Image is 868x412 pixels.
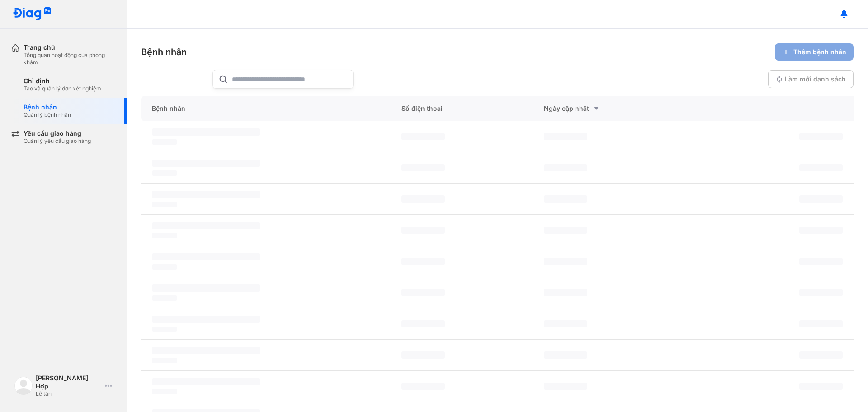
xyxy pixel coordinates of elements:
[799,289,843,296] span: ‌
[141,46,187,58] div: Bệnh nhân
[799,258,843,265] span: ‌
[152,264,177,270] span: ‌
[152,316,260,323] span: ‌
[799,227,843,234] span: ‌
[152,389,177,394] span: ‌
[152,253,260,260] span: ‌
[544,320,587,327] span: ‌
[24,111,71,118] div: Quản lý bệnh nhân
[544,103,665,114] div: Ngày cập nhật
[24,77,101,85] div: Chỉ định
[24,43,116,52] div: Trang chủ
[799,351,843,359] span: ‌
[544,258,587,265] span: ‌
[24,137,91,145] div: Quản lý yêu cầu giao hàng
[799,320,843,327] span: ‌
[544,195,587,203] span: ‌
[799,195,843,203] span: ‌
[152,170,177,176] span: ‌
[544,351,587,359] span: ‌
[544,289,587,296] span: ‌
[401,289,445,296] span: ‌
[141,96,391,121] div: Bệnh nhân
[401,351,445,359] span: ‌
[799,133,843,140] span: ‌
[799,383,843,390] span: ‌
[24,52,116,66] div: Tổng quan hoạt động của phòng khám
[152,378,260,385] span: ‌
[14,377,33,395] img: logo
[152,128,260,136] span: ‌
[36,390,101,398] div: Lễ tân
[152,191,260,198] span: ‌
[775,43,854,61] button: Thêm bệnh nhân
[36,374,101,390] div: [PERSON_NAME] Hợp
[793,48,846,56] span: Thêm bệnh nhân
[152,233,177,238] span: ‌
[544,383,587,390] span: ‌
[152,202,177,207] span: ‌
[391,96,533,121] div: Số điện thoại
[152,358,177,363] span: ‌
[152,327,177,332] span: ‌
[24,85,101,92] div: Tạo và quản lý đơn xét nghiệm
[768,70,854,88] button: Làm mới danh sách
[401,195,445,203] span: ‌
[13,7,52,21] img: logo
[401,258,445,265] span: ‌
[544,164,587,171] span: ‌
[785,75,846,83] span: Làm mới danh sách
[544,133,587,140] span: ‌
[401,133,445,140] span: ‌
[24,103,71,111] div: Bệnh nhân
[152,295,177,301] span: ‌
[401,383,445,390] span: ‌
[544,227,587,234] span: ‌
[152,222,260,229] span: ‌
[799,164,843,171] span: ‌
[401,227,445,234] span: ‌
[401,320,445,327] span: ‌
[401,164,445,171] span: ‌
[152,139,177,145] span: ‌
[152,160,260,167] span: ‌
[152,284,260,292] span: ‌
[152,347,260,354] span: ‌
[24,129,91,137] div: Yêu cầu giao hàng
